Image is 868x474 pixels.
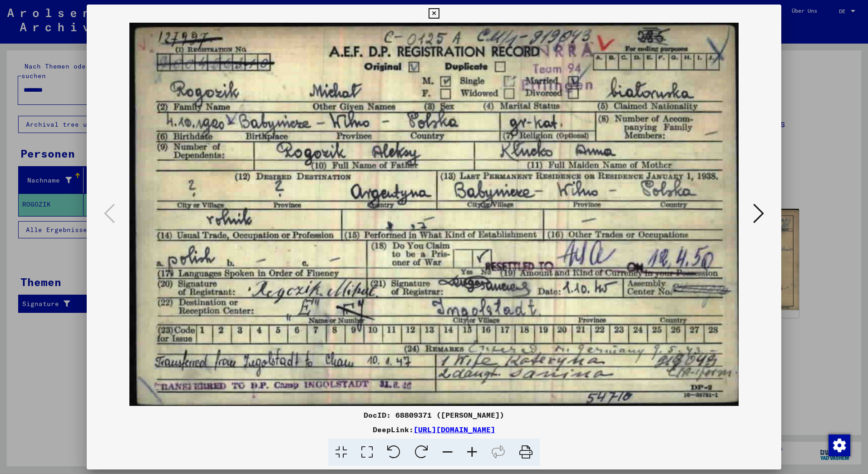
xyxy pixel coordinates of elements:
[118,23,750,406] img: 001.jpg
[829,434,850,456] img: Zustimmung ändern
[87,424,781,435] div: DeepLink:
[87,410,781,420] div: DocID: 68809371 ([PERSON_NAME])
[414,425,495,434] a: [URL][DOMAIN_NAME]
[828,434,850,456] div: Zustimmung ändern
